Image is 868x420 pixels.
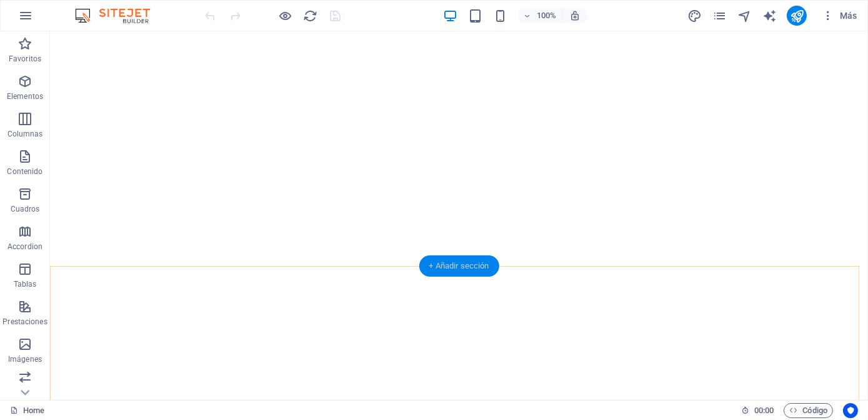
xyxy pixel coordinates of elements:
[784,403,833,418] button: Código
[754,403,774,418] span: 00 00
[762,9,777,23] i: AI Writer
[843,403,858,418] button: Usercentrics
[9,54,41,64] p: Favoritos
[278,8,293,23] button: Haz clic para salir del modo de previsualización y seguir editando
[7,242,42,252] p: Accordion
[569,10,581,21] i: Al redimensionar, ajustar el nivel de zoom automáticamente para ajustarse al dispositivo elegido.
[2,317,47,327] p: Prestaciones
[790,9,804,23] i: Publicar
[537,8,557,23] h6: 100%
[8,354,42,364] p: Imágenes
[11,204,40,214] p: Cuadros
[419,255,499,277] div: + Añadir sección
[303,8,318,23] button: reload
[712,9,727,23] i: Páginas (Ctrl+Alt+S)
[737,8,752,23] button: navigator
[7,129,43,139] p: Columnas
[817,6,862,26] button: Más
[763,406,765,415] span: :
[741,403,774,418] h6: Tiempo de la sesión
[787,6,807,26] button: publish
[762,8,777,23] button: text_generator
[72,8,166,23] img: Editor Logo
[7,166,42,177] p: Contenido
[14,279,37,289] p: Tablas
[10,403,44,418] a: Haz clic para cancelar la selección y doble clic para abrir páginas
[687,8,702,23] button: design
[7,91,43,101] p: Elementos
[687,9,702,23] i: Diseño (Ctrl+Alt+Y)
[304,9,318,23] i: Volver a cargar página
[518,8,562,23] button: 100%
[737,9,752,23] i: Navegador
[822,9,857,22] span: Más
[789,403,827,418] span: Código
[712,8,727,23] button: pages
